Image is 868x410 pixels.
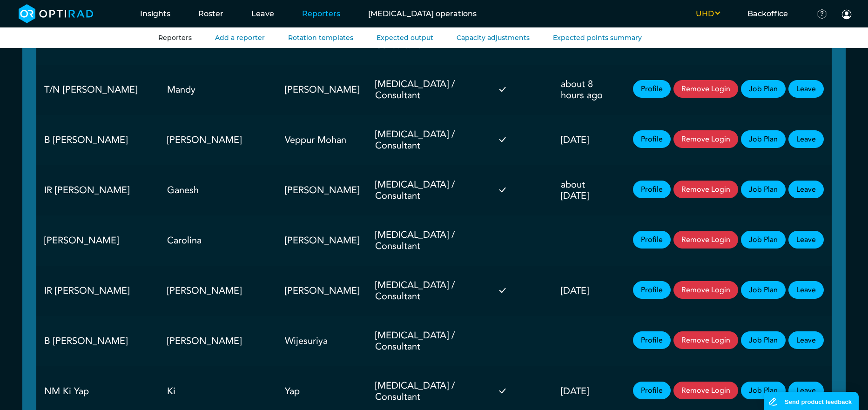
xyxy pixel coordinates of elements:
a: Job Plan [741,181,786,198]
button: Remove Login [673,331,738,349]
td: [MEDICAL_DATA] / Consultant [367,165,490,215]
td: [PERSON_NAME] [277,65,367,115]
td: Ganesh [159,165,277,215]
a: Profile [633,130,671,148]
a: Profile [633,80,671,98]
button: Remove Login [673,382,738,399]
td: about 8 hours ago [553,65,614,115]
td: IR [PERSON_NAME] [36,266,159,316]
a: Job Plan [741,281,786,299]
td: Mandy [159,65,277,115]
a: Profile [633,181,671,198]
a: Expected output [377,34,433,42]
td: T/N [PERSON_NAME] [36,65,159,115]
td: [MEDICAL_DATA] / Consultant [367,316,490,366]
a: Profile [633,231,671,249]
button: Remove Login [673,80,738,98]
a: Profile [633,382,671,399]
td: B [PERSON_NAME] [36,115,159,165]
a: Leave [788,130,824,148]
a: Job Plan [741,382,786,399]
td: Veppur Mohan [277,115,367,165]
td: [MEDICAL_DATA] / Consultant [367,215,490,266]
td: [PERSON_NAME] [277,165,367,215]
a: Job Plan [741,130,786,148]
img: brand-opti-rad-logos-blue-and-white-d2f68631ba2948856bd03f2d395fb146ddc8fb01b4b6e9315ea85fa773367... [19,4,94,23]
td: [PERSON_NAME] [159,316,277,366]
button: Remove Login [673,231,738,249]
td: Wijesuriya [277,316,367,366]
a: Leave [788,181,824,198]
td: [PERSON_NAME] [277,266,367,316]
td: [MEDICAL_DATA] / Consultant [367,65,490,115]
a: Rotation templates [288,34,353,42]
a: Add a reporter [215,34,265,42]
td: [PERSON_NAME] [36,215,159,266]
a: Leave [788,80,824,98]
a: Leave [788,331,824,349]
button: UHD [682,8,733,20]
button: Remove Login [673,181,738,198]
td: [MEDICAL_DATA] / Consultant [367,115,490,165]
a: Reporters [158,34,192,42]
td: Carolina [159,215,277,266]
td: IR [PERSON_NAME] [36,165,159,215]
td: [PERSON_NAME] [159,115,277,165]
a: Profile [633,281,671,299]
td: [DATE] [553,266,614,316]
td: [PERSON_NAME] [277,215,367,266]
a: Job Plan [741,231,786,249]
a: Expected points summary [553,34,642,42]
a: Job Plan [741,80,786,98]
a: Job Plan [741,331,786,349]
button: Remove Login [673,281,738,299]
a: Leave [788,382,824,399]
td: B [PERSON_NAME] [36,316,159,366]
td: [PERSON_NAME] [159,266,277,316]
a: Leave [788,281,824,299]
a: Capacity adjustments [457,34,530,42]
td: about [DATE] [553,165,614,215]
a: Leave [788,231,824,249]
td: [MEDICAL_DATA] / Consultant [367,266,490,316]
button: Remove Login [673,130,738,148]
a: Profile [633,331,671,349]
td: [DATE] [553,115,614,165]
